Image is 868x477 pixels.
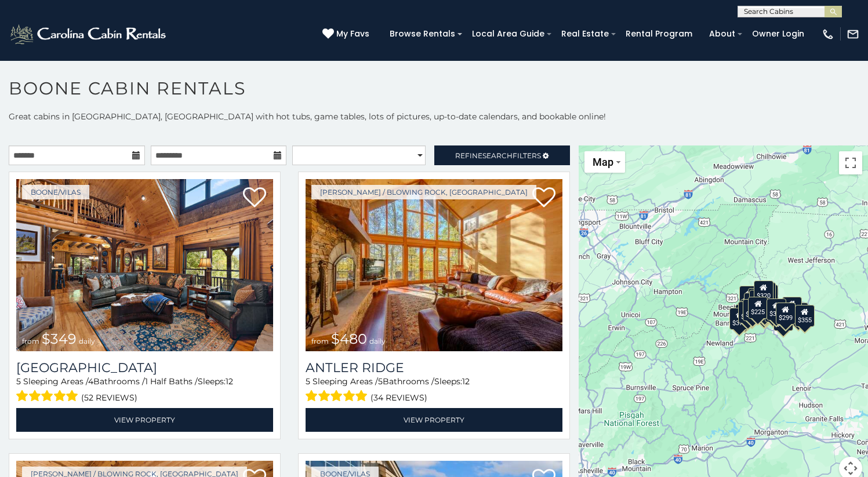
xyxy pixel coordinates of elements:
[371,390,427,405] span: (34 reviews)
[322,28,372,41] a: My Favs
[22,337,39,345] span: from
[81,390,137,405] span: (52 reviews)
[434,145,571,165] a: RefineSearchFilters
[748,297,768,319] div: $225
[739,286,759,308] div: $635
[822,28,834,41] img: phone-regular-white.png
[753,280,773,302] div: $320
[42,330,77,347] span: $349
[16,179,273,351] a: Diamond Creek Lodge from $349 daily
[306,179,562,351] a: Antler Ridge from $480 daily
[775,303,795,325] div: $299
[16,179,273,351] img: Diamond Creek Lodge
[766,298,786,320] div: $380
[369,337,386,345] span: daily
[754,300,774,322] div: $315
[79,337,95,345] span: daily
[584,151,625,173] button: Change map style
[756,282,775,304] div: $255
[758,285,778,307] div: $250
[839,151,862,174] button: Toggle fullscreen view
[22,185,89,199] a: Boone/Vilas
[16,376,273,405] div: Sleeping Areas / Bathrooms / Sleeps:
[378,376,383,387] span: 5
[16,376,21,387] span: 5
[306,179,562,351] img: Antler Ridge
[16,408,273,432] a: View Property
[782,297,801,319] div: $930
[593,156,613,168] span: Map
[306,376,310,387] span: 5
[306,360,562,376] a: Antler Ridge
[746,25,810,43] a: Owner Login
[384,25,461,43] a: Browse Rentals
[455,151,541,160] span: Refine Filters
[847,28,859,41] img: mail-regular-white.png
[532,186,555,210] a: Add to favorites
[462,376,470,387] span: 12
[9,23,169,46] img: White-1-2.png
[311,185,536,199] a: [PERSON_NAME] / Blowing Rock, [GEOGRAPHIC_DATA]
[466,25,550,43] a: Local Area Guide
[226,376,233,387] span: 12
[482,151,513,160] span: Search
[738,301,758,323] div: $325
[16,360,273,376] a: [GEOGRAPHIC_DATA]
[16,360,273,376] h3: Diamond Creek Lodge
[754,297,774,319] div: $395
[703,25,741,43] a: About
[336,28,369,40] span: My Favs
[88,376,93,387] span: 4
[555,25,615,43] a: Real Estate
[743,299,762,321] div: $395
[620,25,698,43] a: Rental Program
[794,305,814,327] div: $355
[306,408,562,432] a: View Property
[331,330,367,347] span: $480
[145,376,198,387] span: 1 Half Baths /
[306,376,562,405] div: Sleeping Areas / Bathrooms / Sleeps:
[243,186,266,210] a: Add to favorites
[773,309,793,331] div: $350
[729,307,749,329] div: $375
[311,337,329,345] span: from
